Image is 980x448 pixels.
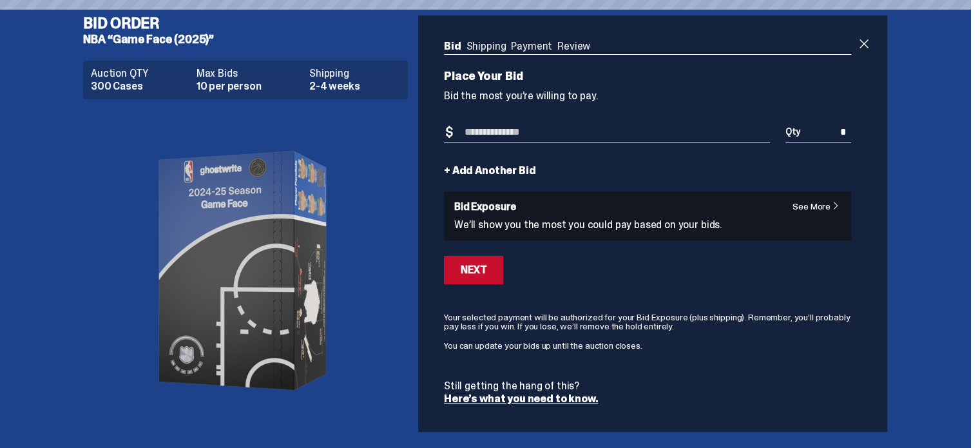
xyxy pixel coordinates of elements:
h6: Bid Exposure [454,202,841,212]
dd: 300 Cases [91,81,189,92]
h4: Bid Order [83,15,418,31]
h5: NBA “Game Face (2025)” [83,34,418,45]
div: Next [461,265,486,275]
a: Here’s what you need to know. [444,392,598,405]
dt: Auction QTY [91,68,189,79]
p: Still getting the hang of this? [444,381,851,391]
p: You can update your bids up until the auction closes. [444,341,851,350]
a: See More [793,202,846,211]
button: Next [444,256,503,284]
dd: 10 per person [197,81,302,92]
p: Bid the most you’re willing to pay. [444,91,851,101]
p: Your selected payment will be authorized for your Bid Exposure (plus shipping). Remember, you’ll ... [444,313,851,331]
span: $ [445,126,453,139]
a: + Add Another Bid [444,166,535,176]
span: Qty [785,127,801,136]
p: Place Your Bid [444,70,795,82]
dt: Shipping [309,68,400,79]
p: We’ll show you the most you could pay based on your bids. [454,220,841,230]
a: Bid [444,39,461,53]
dd: 2-4 weeks [309,81,400,92]
img: product image [117,110,374,432]
dt: Max Bids [197,68,302,79]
